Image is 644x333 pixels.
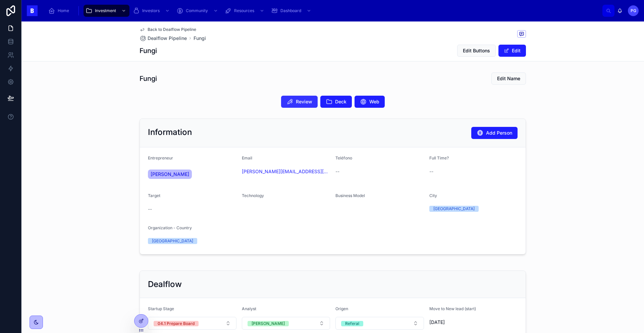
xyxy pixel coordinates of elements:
span: Entrepreneur [148,155,173,160]
span: Teléfono [335,155,352,160]
button: Select Button [148,317,236,330]
div: Referal [345,321,359,326]
a: Community [174,5,221,17]
span: PG [631,8,636,13]
span: Resources [234,8,254,13]
span: Business Model [335,193,365,198]
span: [PERSON_NAME] [151,171,189,178]
button: Select Button [335,317,424,330]
span: Organization - Country [148,225,192,230]
h2: Information [148,127,192,138]
div: 04.1 Prepare Board [158,321,195,326]
span: Deck [335,98,346,105]
button: Web [355,96,385,108]
a: Fungi [194,35,206,42]
span: Investors [142,8,160,13]
a: [PERSON_NAME] [148,170,192,179]
div: scrollable content [43,3,602,18]
span: Dashboard [280,8,301,13]
span: -- [335,168,339,175]
div: [GEOGRAPHIC_DATA] [152,238,193,244]
button: Unselect PEDRO [248,320,289,327]
span: Analyst [242,306,256,311]
button: Add Person [471,127,518,139]
span: Edit Name [497,75,520,82]
a: Home [46,5,74,17]
span: Back to Dealflow Pipeline [148,27,196,32]
button: Edit Name [491,73,526,85]
span: Dealflow Pipeline [148,35,187,42]
div: [GEOGRAPHIC_DATA] [433,206,475,212]
a: Back to Dealflow Pipeline [140,27,196,32]
span: Technology [242,193,264,198]
a: [PERSON_NAME][EMAIL_ADDRESS][DOMAIN_NAME] [242,168,330,175]
span: Startup Stage [148,306,174,311]
span: Review [296,98,312,105]
span: Add Person [486,130,512,136]
h1: Fungi [140,46,157,55]
h2: Dealflow [148,279,182,290]
a: Investment [84,5,129,17]
span: Web [369,98,379,105]
span: Origen [335,306,348,311]
span: Home [58,8,69,13]
button: Deck [320,96,352,108]
span: Full Time? [429,155,449,160]
button: Edit [498,45,526,57]
span: Investment [95,8,116,13]
a: Resources [223,5,268,17]
span: Community [186,8,208,13]
a: Dashboard [269,5,315,17]
div: [PERSON_NAME] [252,321,285,326]
span: Edit Buttons [463,47,490,54]
span: Move to New lead (start) [429,306,476,311]
a: Investors [131,5,173,17]
button: Review [281,96,318,108]
span: City [429,193,437,198]
span: -- [148,206,152,212]
button: Select Button [242,317,330,330]
button: Edit Buttons [457,45,496,57]
span: -- [429,168,433,175]
a: Dealflow Pipeline [140,35,187,42]
span: Email [242,155,252,160]
img: App logo [27,5,38,16]
span: [DATE] [429,319,518,326]
h1: Fungi [140,74,157,83]
span: Target [148,193,160,198]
